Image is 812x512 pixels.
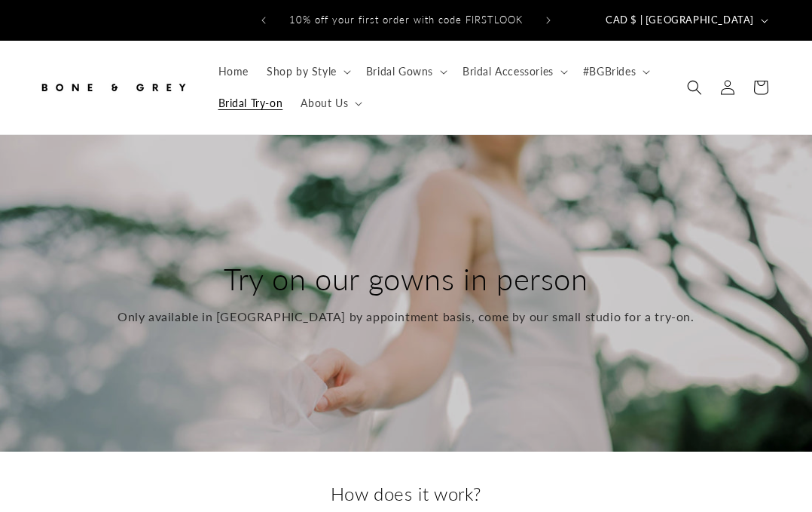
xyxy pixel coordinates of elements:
summary: About Us [292,87,368,119]
summary: #BGBrides [574,56,656,87]
summary: Shop by Style [258,56,357,87]
span: CAD $ | [GEOGRAPHIC_DATA] [606,13,754,28]
a: Bridal Try-on [209,87,292,119]
a: Bone and Grey Bridal [32,65,194,109]
summary: Search [678,71,711,104]
h2: How does it work? [112,482,700,505]
span: Bridal Accessories [462,65,554,78]
img: Bone and Grey Bridal [38,71,188,104]
span: 10% off your first order with code FIRSTLOOK [289,14,523,26]
button: CAD $ | [GEOGRAPHIC_DATA] [597,6,774,35]
button: Previous announcement [247,6,280,35]
summary: Bridal Accessories [453,56,574,87]
span: About Us [301,97,348,110]
span: Bridal Gowns [366,65,433,78]
span: Shop by Style [267,65,337,78]
span: Home [218,65,249,78]
a: Home [209,56,258,87]
p: Only available in [GEOGRAPHIC_DATA] by appointment basis, come by our small studio for a try-on. [118,306,694,328]
h2: Try on our gowns in person [118,259,694,299]
summary: Bridal Gowns [357,56,453,87]
span: #BGBrides [583,65,636,78]
span: Bridal Try-on [218,97,283,110]
button: Next announcement [532,6,565,35]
